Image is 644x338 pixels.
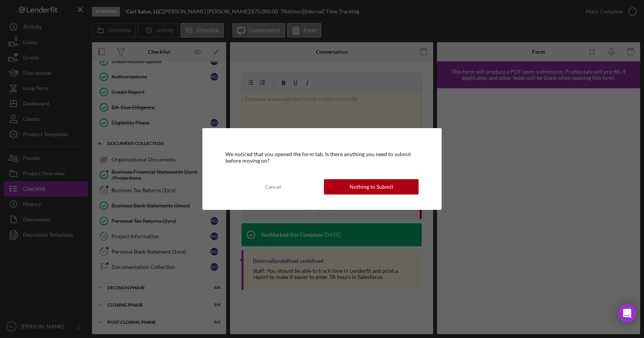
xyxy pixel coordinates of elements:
div: Nothing to Submit [350,179,393,195]
button: Cancel [225,179,320,195]
div: Open Intercom Messenger [618,304,636,323]
div: We noticed that you opened the form tab. Is there anything you need to submit before moving on? [225,151,419,163]
div: Cancel [265,179,281,195]
button: Nothing to Submit [324,179,419,195]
